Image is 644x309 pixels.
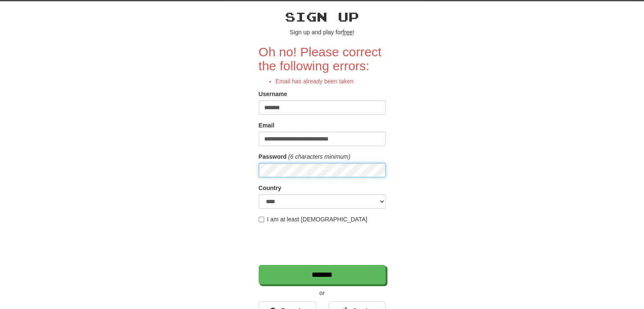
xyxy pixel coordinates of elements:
[259,28,386,36] p: Sign up and play for !
[259,90,287,98] label: Username
[343,29,353,36] u: free
[259,152,287,161] label: Password
[259,10,386,24] h2: Sign up
[259,184,282,192] label: Country
[259,289,386,297] p: or
[259,121,274,130] label: Email
[259,215,368,223] label: I am at least [DEMOGRAPHIC_DATA]
[259,228,387,261] iframe: reCAPTCHA
[259,45,386,73] h2: Oh no! Please correct the following errors:
[276,77,386,86] li: Email has already been taken
[288,153,351,160] em: (6 characters minimum)
[259,217,264,222] input: I am at least [DEMOGRAPHIC_DATA]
